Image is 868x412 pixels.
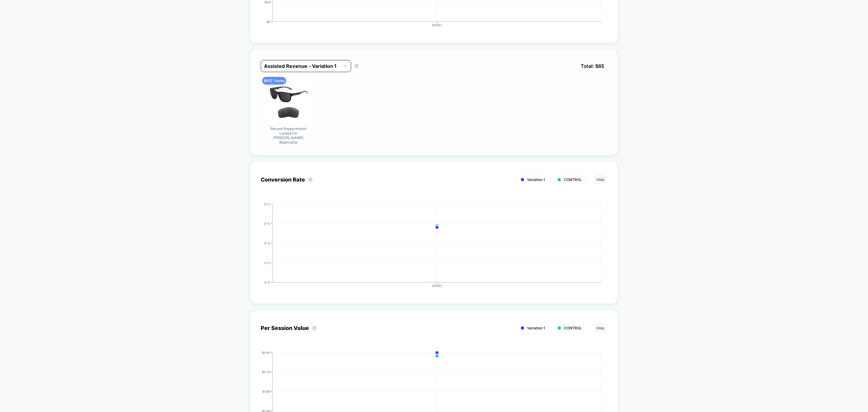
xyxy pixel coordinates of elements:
[308,177,313,182] button: ?
[264,202,270,206] tspan: 8 %
[262,350,270,354] tspan: $3.60
[527,177,545,182] span: Variation 1
[266,20,270,23] tspan: $0
[264,261,270,264] tspan: 2 %
[264,280,270,284] tspan: 0 %
[593,175,607,185] button: Hide
[578,60,607,72] span: Total: $ 65
[262,370,270,373] tspan: $2.70
[263,389,270,393] tspan: $1.80
[527,326,545,330] span: Variation 1
[267,81,310,123] img: Revant Replacement Lenses for Smith Basecamp
[432,284,442,287] tspan: [DATE]
[564,177,582,182] span: CONTROL
[255,202,601,293] div: CONVERSION_RATE
[312,326,317,331] button: ?
[564,326,582,330] span: CONTROL
[593,323,607,333] button: Hide
[262,77,286,84] span: $ 65 | 1 items
[432,23,442,27] tspan: [DATE]
[266,126,311,144] span: Revant Replacement Lenses for [PERSON_NAME] Basecamp
[354,64,359,68] button: ?
[264,221,270,225] tspan: 6 %
[264,241,270,245] tspan: 4 %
